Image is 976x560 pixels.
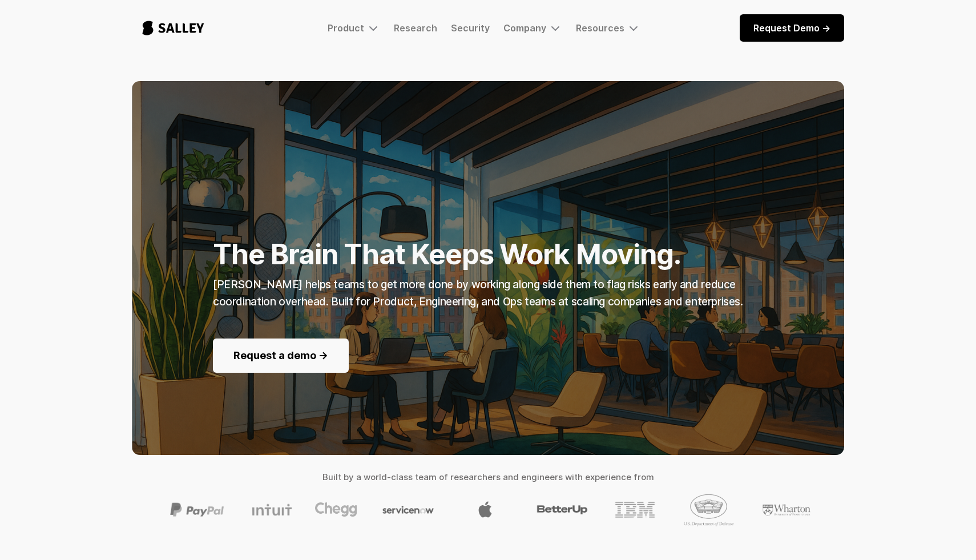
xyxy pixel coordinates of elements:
[576,22,624,34] div: Resources
[132,469,844,486] h4: Built by a world-class team of researchers and engineers with experience from
[576,21,640,35] div: Resources
[503,21,562,35] div: Company
[213,237,681,271] strong: The Brain That Keeps Work Moving.
[213,278,743,308] strong: [PERSON_NAME] helps teams to get more done by working along side them to flag risks early and red...
[328,22,364,34] div: Product
[740,14,844,42] a: Request Demo ->
[503,22,546,34] div: Company
[213,339,349,373] a: Request a demo ->
[132,9,215,47] a: home
[328,21,380,35] div: Product
[451,22,490,34] a: Security
[394,22,437,34] a: Research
